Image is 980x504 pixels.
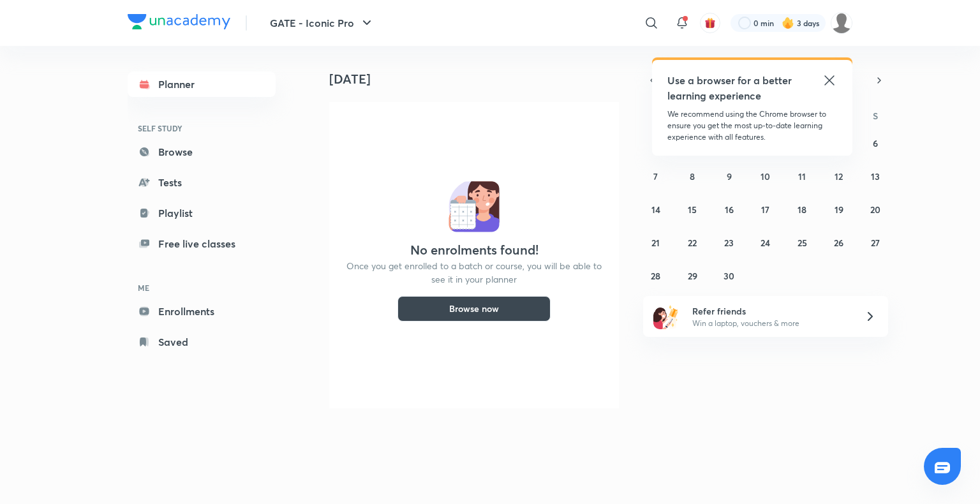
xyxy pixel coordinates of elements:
[829,166,849,186] button: September 12, 2025
[329,71,629,87] h4: [DATE]
[755,166,776,186] button: September 10, 2025
[345,259,604,286] p: Once you get enrolled to a batch or course, you will be able to see it in your planner
[653,304,679,329] img: referral
[651,237,660,249] abbr: September 21, 2025
[782,17,794,29] img: streak
[667,108,837,143] p: We recommend using the Chrome browser to ensure you get the most up-to-date learning experience w...
[865,133,886,153] button: September 6, 2025
[835,170,843,182] abbr: September 12, 2025
[682,265,702,286] button: September 29, 2025
[646,166,666,186] button: September 7, 2025
[128,170,276,195] a: Tests
[719,199,739,219] button: September 16, 2025
[646,232,666,253] button: September 21, 2025
[688,270,697,282] abbr: September 29, 2025
[798,237,807,249] abbr: September 25, 2025
[651,270,660,282] abbr: September 28, 2025
[724,237,734,249] abbr: September 23, 2025
[704,17,716,29] img: avatar
[761,204,769,216] abbr: September 17, 2025
[128,277,276,299] h6: ME
[792,166,812,186] button: September 11, 2025
[719,265,739,286] button: September 30, 2025
[688,204,697,216] abbr: September 15, 2025
[865,199,886,219] button: September 20, 2025
[128,200,276,226] a: Playlist
[682,199,702,219] button: September 15, 2025
[692,318,849,329] p: Win a laptop, vouchers & more
[829,232,849,253] button: September 26, 2025
[128,139,276,165] a: Browse
[719,166,739,186] button: September 9, 2025
[792,232,812,253] button: September 25, 2025
[688,237,697,249] abbr: September 22, 2025
[871,170,880,182] abbr: September 13, 2025
[646,265,666,286] button: September 28, 2025
[410,242,538,258] h4: No enrolments found!
[128,329,276,355] a: Saved
[128,71,276,97] a: Planner
[761,237,770,249] abbr: September 24, 2025
[873,137,878,149] abbr: September 6, 2025
[653,170,658,182] abbr: September 7, 2025
[798,204,806,216] abbr: September 18, 2025
[870,204,880,216] abbr: September 20, 2025
[798,170,806,182] abbr: September 11, 2025
[700,13,720,33] button: avatar
[397,296,551,322] button: Browse now
[128,231,276,256] a: Free live classes
[834,237,843,249] abbr: September 26, 2025
[646,199,666,219] button: September 14, 2025
[651,204,660,216] abbr: September 14, 2025
[755,232,776,253] button: September 24, 2025
[724,270,734,282] abbr: September 30, 2025
[692,304,849,318] h6: Refer friends
[128,14,230,29] img: Company Logo
[727,170,732,182] abbr: September 9, 2025
[719,232,739,253] button: September 23, 2025
[449,181,500,232] img: No events
[829,199,849,219] button: September 19, 2025
[792,199,812,219] button: September 18, 2025
[262,10,382,36] button: GATE - Iconic Pro
[831,12,852,34] img: Deepika S S
[690,170,695,182] abbr: September 8, 2025
[835,204,843,216] abbr: September 19, 2025
[682,232,702,253] button: September 22, 2025
[865,232,886,253] button: September 27, 2025
[755,199,776,219] button: September 17, 2025
[725,204,734,216] abbr: September 16, 2025
[761,170,770,182] abbr: September 10, 2025
[667,73,794,103] h5: Use a browser for a better learning experience
[871,237,880,249] abbr: September 27, 2025
[682,166,702,186] button: September 8, 2025
[873,110,878,122] abbr: Saturday
[128,117,276,139] h6: SELF STUDY
[128,14,230,33] a: Company Logo
[128,299,276,324] a: Enrollments
[865,166,886,186] button: September 13, 2025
